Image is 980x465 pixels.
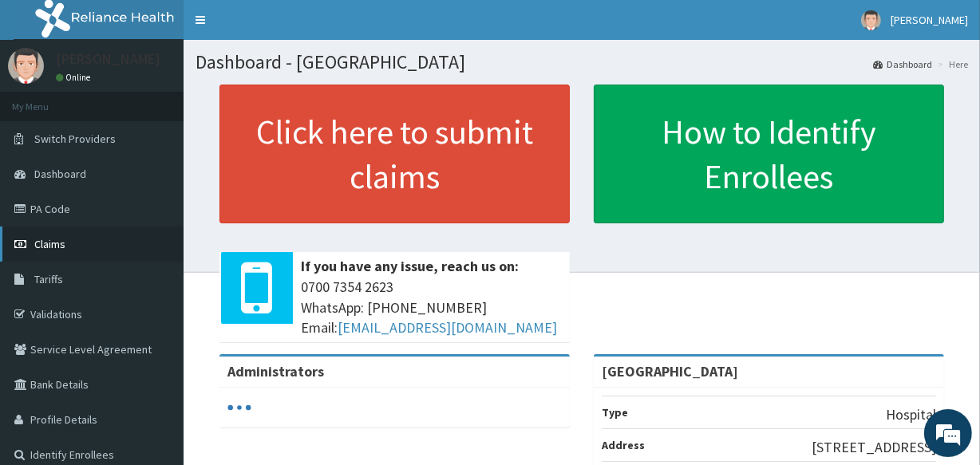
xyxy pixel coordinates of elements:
span: Dashboard [34,167,86,181]
b: Address [602,438,645,452]
p: [STREET_ADDRESS] [812,437,936,458]
strong: [GEOGRAPHIC_DATA] [602,362,738,380]
a: Click here to submit claims [219,85,570,223]
span: Claims [34,237,65,251]
a: Online [56,72,94,83]
a: How to Identify Enrollees [594,85,944,223]
span: [PERSON_NAME] [891,13,968,27]
a: [EMAIL_ADDRESS][DOMAIN_NAME] [338,318,557,337]
span: 0700 7354 2623 WhatsApp: [PHONE_NUMBER] Email: [301,277,562,338]
img: User Image [861,10,881,30]
h1: Dashboard - [GEOGRAPHIC_DATA] [196,52,968,73]
span: Tariffs [34,272,63,286]
img: User Image [8,48,44,84]
a: Dashboard [873,57,932,71]
b: Type [602,405,628,420]
b: If you have any issue, reach us on: [301,257,519,275]
p: [PERSON_NAME] [56,52,160,66]
svg: audio-loading [227,396,251,420]
span: Switch Providers [34,132,116,146]
li: Here [934,57,968,71]
b: Administrators [227,362,324,380]
p: Hospital [886,404,936,425]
